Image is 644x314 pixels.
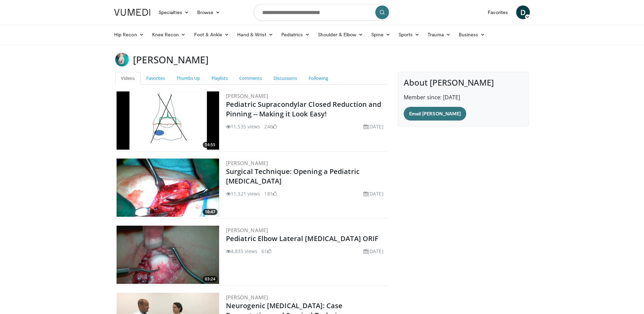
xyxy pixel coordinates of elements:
[424,28,455,41] a: Trauma
[115,53,129,66] img: Avatar
[155,5,193,19] a: Specialties
[277,28,314,41] a: Pediatrics
[233,28,277,41] a: Hand & Wrist
[264,190,277,197] li: 181
[226,294,268,301] a: [PERSON_NAME]
[203,142,217,148] span: 14:55
[233,72,268,85] a: Comments
[206,72,233,85] a: Playlists
[117,91,219,150] a: 14:55
[314,28,367,41] a: Shoulder & Elbow
[254,4,390,21] input: Search topics, interventions
[115,72,140,85] a: Videos
[226,227,268,234] a: [PERSON_NAME]
[193,5,225,19] a: Browse
[363,190,384,197] li: [DATE]
[226,123,260,130] li: 11,535 views
[226,234,378,243] a: Pediatric Elbow Lateral [MEDICAL_DATA] ORIF
[261,248,271,255] li: 61
[484,5,512,19] a: Favorites
[110,28,148,41] a: Hip Recon
[117,226,219,284] a: 03:24
[264,123,277,130] li: 246
[133,53,209,66] h3: [PERSON_NAME]
[394,28,424,41] a: Sports
[367,28,394,41] a: Spine
[404,78,523,88] h4: About [PERSON_NAME]
[404,107,466,121] a: Email [PERSON_NAME]
[114,9,150,16] img: VuMedi Logo
[226,92,268,99] a: [PERSON_NAME]
[226,100,381,118] a: Pediatric Supracondylar Closed Reduction and Pinning -- Making it Look Easy!
[303,72,334,85] a: Following
[226,160,268,166] a: [PERSON_NAME]
[404,93,523,101] p: Member since: [DATE]
[117,226,219,284] img: 18b943c6-3a66-4daf-93fb-b4e9fc535335.300x170_q85_crop-smart_upscale.jpg
[226,248,257,255] li: 4,835 views
[148,28,190,41] a: Knee Recon
[203,276,217,282] span: 03:24
[226,167,360,186] a: Surgical Technique: Opening a Pediatric [MEDICAL_DATA]
[203,209,217,215] span: 10:47
[171,72,206,85] a: Thumbs Up
[226,190,260,197] li: 11,321 views
[268,72,303,85] a: Discussions
[140,72,171,85] a: Favorites
[117,159,219,217] img: 50b86dd7-7ea7-47a9-8408-fa004414b640.300x170_q85_crop-smart_upscale.jpg
[455,28,489,41] a: Business
[516,5,530,19] a: D
[117,91,219,150] img: 77e71d76-32d9-4fd0-a7d7-53acfe95e440.300x170_q85_crop-smart_upscale.jpg
[363,123,384,130] li: [DATE]
[363,248,384,255] li: [DATE]
[117,159,219,217] a: 10:47
[190,28,233,41] a: Foot & Ankle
